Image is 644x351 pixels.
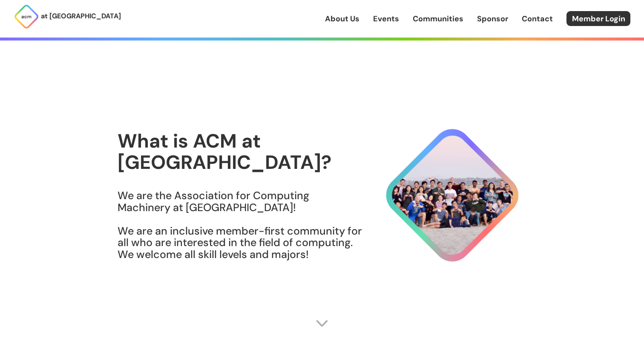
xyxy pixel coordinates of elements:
[118,190,363,260] h3: We are the Association for Computing Machinery at [GEOGRAPHIC_DATA]! We are an inclusive member-f...
[373,13,399,24] a: Events
[477,13,508,24] a: Sponsor
[118,131,363,173] h1: What is ACM at [GEOGRAPHIC_DATA]?
[522,13,553,24] a: Contact
[41,11,121,22] p: at [GEOGRAPHIC_DATA]
[325,13,359,24] a: About Us
[316,317,328,330] img: Scroll Arrow
[363,121,526,270] img: About Hero Image
[14,4,121,29] a: at [GEOGRAPHIC_DATA]
[413,13,463,24] a: Communities
[14,4,39,29] img: ACM Logo
[566,11,630,26] a: Member Login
